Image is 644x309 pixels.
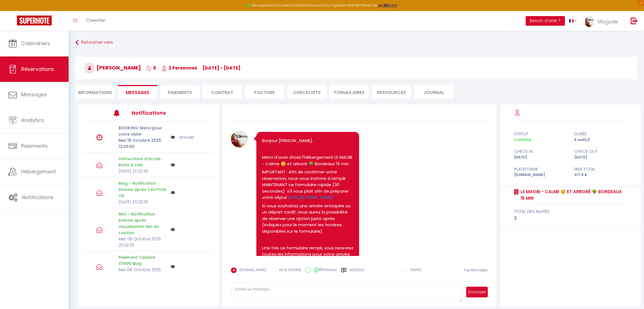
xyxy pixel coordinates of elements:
[571,137,631,143] div: 5 nuit(s)
[231,130,248,147] img: 16971815834045.jpg
[75,85,115,99] li: Informations
[75,38,637,48] a: Retourner vers
[119,180,167,199] p: Mag - Notification interne après CAUTION OK
[597,18,618,25] span: Magalie
[160,85,200,99] li: Paiements
[202,85,242,99] li: Contrat
[22,194,54,201] span: Notifications
[17,16,52,25] img: Super Booking
[161,65,197,71] span: 2 Personnes
[378,3,398,8] a: >>> ICI <<<<
[466,287,488,297] button: Envoyer
[463,267,488,272] span: Tag Messages
[119,199,167,205] p: [DATE] 20:32:35
[21,91,47,98] span: Messages
[171,163,175,167] img: NO IMAGE
[82,11,110,31] a: Chercher
[21,168,56,175] span: Hébergement
[571,130,631,137] div: durée
[132,106,187,119] h3: Notifications
[245,85,284,99] li: Facture
[329,85,369,99] li: FORMULAIRES
[171,134,175,140] img: NO IMAGE
[510,166,571,173] div: Plateforme
[119,137,167,150] p: Mer 15 Octobre 2025 12:00:00
[526,16,565,26] button: Besoin d'aide ?
[262,245,353,264] p: Une fois ce formulaire rempli, vous recevrez toutes les informations pour votre arrivée et votre ...
[119,267,167,279] p: Mer 08 Octobre 2025 12:00:00
[372,85,411,99] li: Ressources
[571,148,631,155] div: check out
[571,155,631,160] div: [DATE]
[119,236,167,248] p: Mer 08 Octobre 2025 20:32:33
[407,267,422,274] label: RAPPEL
[202,65,241,71] span: [DATE] - [DATE]
[510,155,571,160] div: [DATE]
[86,17,106,23] span: Chercher
[21,142,48,149] span: Paiements
[84,64,141,71] span: [PERSON_NAME]
[237,267,266,274] label: [DOMAIN_NAME]
[119,254,167,267] p: Paiement Caution STRIPE Mag
[514,137,531,142] span: Confirmé
[514,208,627,215] div: total des invités
[311,267,337,273] label: WhatsApp
[571,166,631,173] div: Prix total
[585,16,594,27] img: ...
[350,267,364,277] label: Modèles
[171,227,175,232] img: NO IMAGE
[581,11,625,31] a: ... Magalie
[126,89,149,96] span: Messages
[276,267,301,274] label: NOTE INTERNE
[119,125,167,137] p: BOOKING-Merci pour votre visite
[21,117,44,124] span: Analytics
[262,154,353,167] p: Merci d'avoir choisi l'hébergement LE MAOBI - Calme 😴 et arboré 🌳 Bordeaux 15 min.
[510,148,571,155] div: check in
[119,168,167,174] p: [DATE] 20:32:35
[171,190,175,195] img: NO IMAGE
[21,40,50,47] span: Calendriers
[519,188,627,202] a: LE MAOBI - Calme 😴 et arboré 🌳 Bordeaux 15 min
[119,156,167,168] p: Instructions d'accès Boîte à clés
[262,138,353,144] p: Bonjour [PERSON_NAME],
[262,203,353,235] p: Si vous souhaitez une arrivée anticipée ou un départ tardif, vous aurez la possibilité de réserve...
[510,130,571,137] div: statut
[287,85,327,99] li: CHECKLISTS
[262,169,353,201] p: IMPORTANT : Afin de confirmer votre réservation, nous vous invitons à remplir MAINTENANT ce formu...
[119,211,167,236] p: MOI - Notification interne après visualisation lien de caution
[21,66,54,73] span: Réservations
[631,17,638,24] img: logout
[289,194,333,200] a: [URL][DOMAIN_NAME]
[510,172,571,178] div: [DOMAIN_NAME]
[171,264,175,269] img: NO IMAGE
[414,85,454,99] li: Journal
[146,65,156,71] span: 5
[514,215,627,222] div: 2
[571,172,631,178] div: 417.6 €
[179,134,194,140] a: Annuler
